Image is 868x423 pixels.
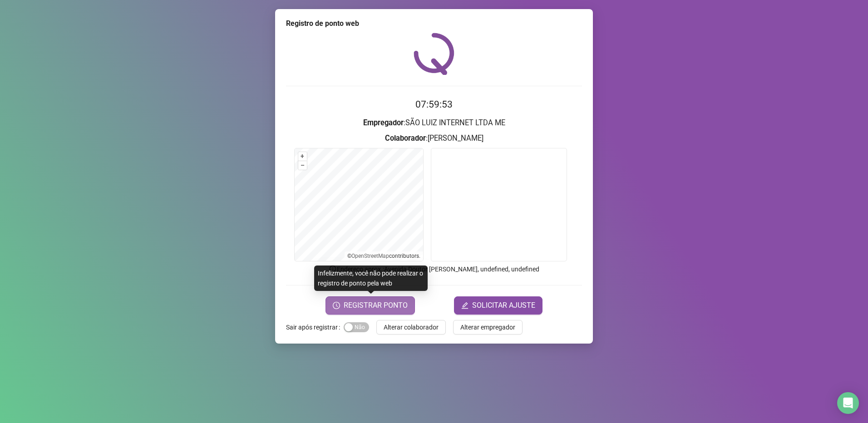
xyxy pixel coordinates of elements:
[384,322,439,332] span: Alterar colaborador
[298,152,307,161] button: +
[333,302,340,309] span: clock-circle
[286,18,582,29] div: Registro de ponto web
[453,320,523,334] button: Alterar empregador
[837,392,859,414] div: Open Intercom Messenger
[298,161,307,170] button: –
[472,300,535,311] span: SOLICITAR AJUSTE
[454,296,542,315] button: editSOLICITAR AJUSTE
[344,300,408,311] span: REGISTRAR PONTO
[414,33,454,75] img: QRPoint
[286,320,344,334] label: Sair após registrar
[325,296,415,315] button: REGISTRAR PONTO
[347,253,420,259] li: © contributors.
[286,117,582,129] h3: : SÃO LUIZ INTERNET LTDA ME
[286,133,582,144] h3: : [PERSON_NAME]
[460,322,515,332] span: Alterar empregador
[363,118,404,127] strong: Empregador
[314,266,428,291] div: Infelizmente, você não pode realizar o registro de ponto pela web
[329,265,337,273] span: info-circle
[461,302,469,309] span: edit
[286,264,582,274] p: Endereço aprox. : Avenida Doutor [PERSON_NAME], undefined, undefined
[415,99,453,110] time: 07:59:53
[351,253,389,259] a: OpenStreetMap
[385,134,426,143] strong: Colaborador
[376,320,446,334] button: Alterar colaborador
